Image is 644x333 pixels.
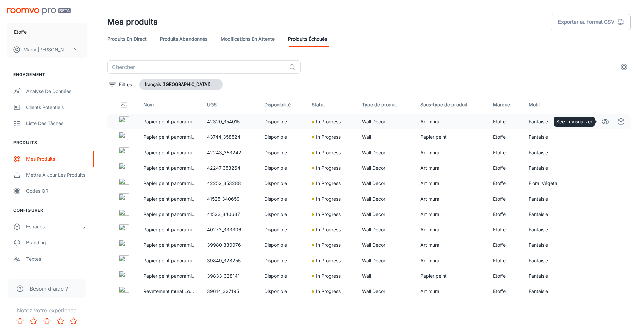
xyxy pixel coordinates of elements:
[415,191,488,207] td: Art mural
[488,207,523,222] td: Etoffe
[357,160,415,176] td: Wall Decor
[259,222,306,237] td: Disponible
[357,145,415,160] td: Wall Decor
[415,222,488,237] td: Art mural
[551,14,631,30] button: Exporter au format CSV
[259,114,306,129] td: Disponible
[488,160,523,176] td: Etoffe
[316,226,341,233] p: In Progress
[5,306,88,314] p: Notez votre expérience
[259,160,306,176] td: Disponible
[523,191,575,207] td: Fantaisie
[415,268,488,284] td: Papier peint
[119,81,132,88] p: Filtres
[107,79,134,90] button: filter
[259,268,306,284] td: Disponible
[259,253,306,268] td: Disponible
[14,28,27,36] p: Etoffe
[202,284,259,299] td: 39614_327195
[202,129,259,145] td: 43744_358524
[415,145,488,160] td: Art mural
[202,114,259,129] td: 42320_354015
[160,31,207,47] a: Produits abandonnés
[23,46,71,53] p: Mady [PERSON_NAME]
[221,31,275,47] a: Modifications en attente
[143,257,196,264] p: Papier peint panoramique The Dip
[202,145,259,160] td: 42243_353242
[143,226,196,233] p: Papier peint panoramique Les Trois Antilopes
[523,95,575,114] th: Motif
[357,237,415,253] td: Wall Decor
[7,8,71,15] img: Roomvo PRO Beta
[143,288,196,295] p: Revêtement mural Low-Fi
[259,129,306,145] td: Disponible
[202,253,259,268] td: 39849_328255
[26,104,87,111] div: Clients potentiels
[202,160,259,176] td: 42247_353264
[523,160,575,176] td: Fantaisie
[316,257,341,264] p: In Progress
[202,191,259,207] td: 41525_340659
[523,176,575,191] td: Floral Végétal
[488,114,523,129] td: Etoffe
[316,180,341,187] p: In Progress
[523,207,575,222] td: Fantaisie
[357,284,415,299] td: Wall Decor
[488,176,523,191] td: Etoffe
[54,314,67,328] button: Rate 4 star
[139,79,223,90] button: français ([GEOGRAPHIC_DATA])
[202,207,259,222] td: 41523_340637
[357,253,415,268] td: Wall Decor
[202,299,259,315] td: 42270_353442
[523,129,575,145] td: Fantaisie
[523,253,575,268] td: Fantaisie
[415,237,488,253] td: Art mural
[488,253,523,268] td: Etoffe
[7,23,87,41] button: Etoffe
[523,299,575,315] td: Fantaisie
[13,314,27,328] button: Rate 1 star
[523,284,575,299] td: Fantaisie
[357,95,415,114] th: Type de produit
[26,187,87,195] div: Codes QR
[488,237,523,253] td: Etoffe
[202,268,259,284] td: 39833_328141
[523,222,575,237] td: Fantaisie
[617,60,631,74] button: settings
[259,299,306,315] td: Disponible
[107,60,286,74] input: Chercher
[143,118,196,125] p: Papier peint panoramique Foresta Umbra
[259,237,306,253] td: Disponible
[415,129,488,145] td: Papier peint
[26,88,87,95] div: Analyse de données
[415,95,488,114] th: Sous-type de produit
[259,145,306,160] td: Disponible
[26,155,87,163] div: Mes produits
[138,95,202,114] th: Nom
[488,129,523,145] td: Etoffe
[143,195,196,203] p: Papier peint panoramique Totem
[30,285,68,293] span: Besoin d'aide ?
[259,95,306,114] th: Disponibilité
[600,116,611,127] a: See in Visualizer
[202,176,259,191] td: 42252_353288
[288,31,327,47] a: Proiduits Échoués
[615,116,627,127] a: See in Virtual Samples
[40,314,54,328] button: Rate 3 star
[316,118,341,125] p: In Progress
[488,284,523,299] td: Etoffe
[143,133,196,141] p: Papier peint panoramique Vintage Flora
[415,176,488,191] td: Art mural
[107,31,147,47] a: Produits en direct
[357,299,415,315] td: Wall Decor
[306,95,357,114] th: Statut
[202,222,259,237] td: 40273_333306
[316,133,341,141] p: In Progress
[26,223,82,230] div: Espaces
[415,160,488,176] td: Art mural
[357,268,415,284] td: Wall
[488,95,523,114] th: Marque
[357,114,415,129] td: Wall Decor
[357,222,415,237] td: Wall Decor
[415,253,488,268] td: Art mural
